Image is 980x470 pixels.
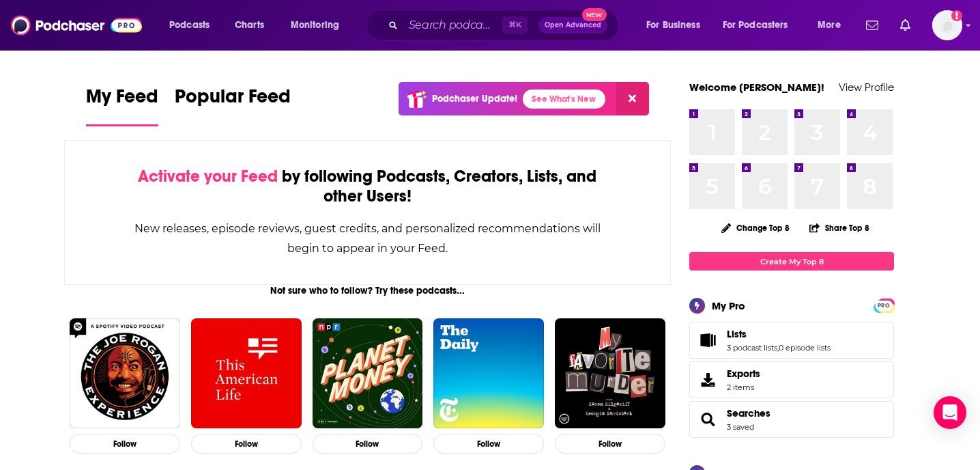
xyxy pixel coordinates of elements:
a: Show notifications dropdown [895,14,916,37]
img: This American Life [191,318,302,429]
input: Search podcasts, credits, & more... [403,14,502,36]
a: Welcome [PERSON_NAME]! [689,81,824,94]
a: 3 podcast lists [727,343,777,352]
span: Open Advanced [545,22,601,29]
span: 2 items [727,383,760,392]
a: Create My Top 8 [689,252,894,271]
a: Searches [727,407,770,419]
span: Activate your Feed [138,166,278,186]
a: Popular Feed [175,85,291,126]
button: Follow [70,434,180,454]
img: User Profile [932,10,962,40]
button: Change Top 8 [713,219,798,236]
div: Search podcasts, credits, & more... [379,10,632,41]
a: 0 episode lists [779,343,831,352]
span: For Business [646,16,700,35]
button: Show profile menu [932,10,962,40]
span: Logged in as LTsub [932,10,962,40]
img: Podchaser - Follow, Share and Rate Podcasts [11,12,142,38]
img: Planet Money [313,318,423,429]
span: Exports [694,370,721,389]
span: ⌘ K [502,16,528,34]
svg: Add a profile image [951,10,962,21]
span: Lists [727,328,747,340]
a: View Profile [839,81,894,94]
button: Follow [433,434,544,454]
span: Podcasts [169,16,210,35]
button: open menu [637,14,717,36]
span: Monitoring [291,16,339,35]
span: Exports [727,368,760,380]
div: Not sure who to follow? Try these podcasts... [64,285,671,296]
a: Show notifications dropdown [861,14,884,37]
a: See What's New [523,89,605,109]
div: Open Intercom Messenger [934,396,966,429]
button: Follow [313,434,423,454]
button: open menu [714,14,808,36]
a: Searches [694,410,721,429]
a: My Feed [86,85,158,126]
span: More [818,16,841,35]
span: PRO [876,301,892,311]
span: Popular Feed [175,85,291,116]
a: Charts [226,14,272,36]
a: Lists [727,328,831,340]
button: open menu [160,14,227,36]
span: Lists [689,322,894,359]
span: My Feed [86,85,158,116]
p: Podchaser Update! [432,93,517,105]
img: The Joe Rogan Experience [70,318,180,429]
span: New [582,8,607,21]
span: For Podcasters [723,16,788,35]
img: The Daily [433,318,544,429]
a: Lists [694,331,721,350]
div: My Pro [712,299,745,312]
button: Share Top 8 [809,215,870,241]
button: open menu [808,14,858,36]
a: Exports [689,361,894,398]
span: Charts [235,16,264,35]
button: open menu [281,14,357,36]
div: by following Podcasts, Creators, Lists, and other Users! [133,167,602,206]
div: New releases, episode reviews, guest credits, and personalized recommendations will begin to appe... [133,219,602,258]
a: 3 saved [727,422,754,432]
span: Searches [689,401,894,438]
button: Follow [555,434,665,454]
img: My Favorite Murder with Karen Kilgariff and Georgia Hardstark [555,318,665,429]
span: , [777,343,779,352]
button: Follow [191,434,302,454]
button: Open AdvancedNew [538,17,607,33]
a: PRO [876,300,892,310]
